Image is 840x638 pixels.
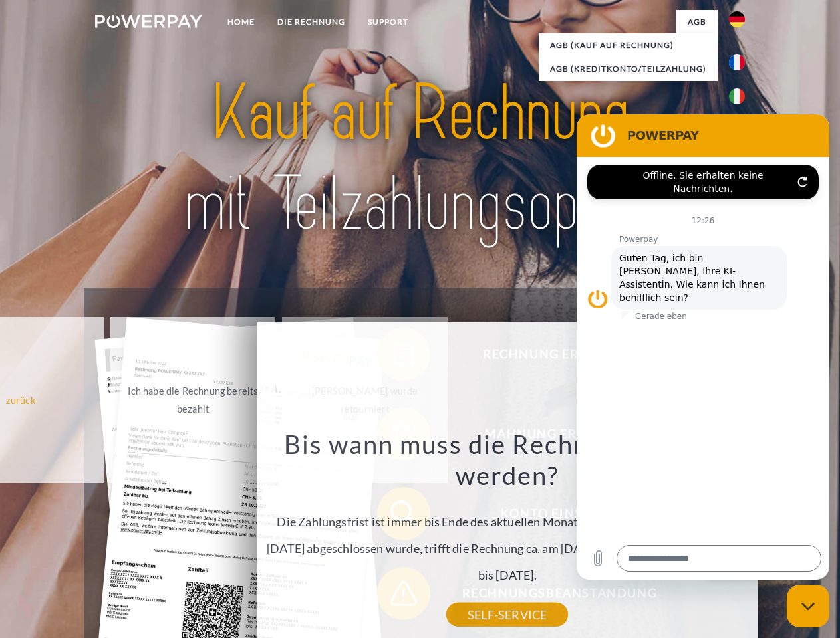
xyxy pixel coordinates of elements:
[577,114,829,580] iframe: Messaging-Fenster
[265,428,750,615] div: Die Zahlungsfrist ist immer bis Ende des aktuellen Monats. Wenn die Bestellung z.B. am [DATE] abg...
[127,64,713,255] img: title-powerpay_de.svg
[265,428,750,492] h3: Bis wann muss die Rechnung bezahlt werden?
[266,10,356,34] a: DIE RECHNUNG
[216,10,266,34] a: Home
[539,57,718,81] a: AGB (Kreditkonto/Teilzahlung)
[787,585,829,627] iframe: Schaltfläche zum Öffnen des Messaging-Fensters; Konversation läuft
[118,382,268,418] div: Ich habe die Rechnung bereits bezahlt
[729,88,745,104] img: it
[95,15,202,28] img: logo-powerpay-white.svg
[446,603,568,627] a: SELF-SERVICE
[729,54,745,70] img: fr
[539,33,718,57] a: AGB (Kauf auf Rechnung)
[729,11,745,27] img: de
[676,10,718,34] a: agb
[356,10,420,34] a: SUPPORT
